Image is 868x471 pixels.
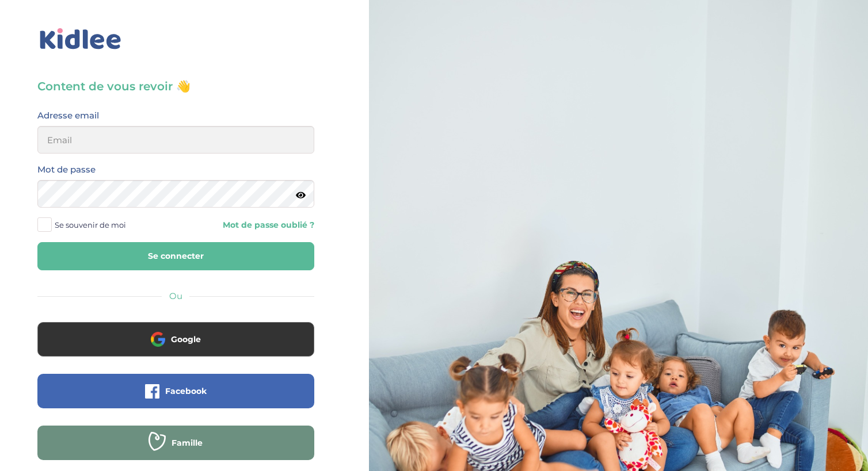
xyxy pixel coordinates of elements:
button: Google [37,322,314,357]
h3: Content de vous revoir 👋 [37,78,314,94]
button: Se connecter [37,242,314,270]
span: Facebook [165,385,207,397]
span: Ou [169,290,182,301]
img: logo_kidlee_bleu [37,26,124,52]
span: Se souvenir de moi [55,217,126,232]
button: Famille [37,426,314,460]
span: Famille [172,437,203,449]
label: Adresse email [37,108,99,123]
span: Google [171,334,201,345]
button: Facebook [37,374,314,408]
input: Email [37,126,314,154]
a: Mot de passe oublié ? [184,220,314,231]
img: google.png [151,332,165,346]
label: Mot de passe [37,162,96,177]
a: Facebook [37,393,314,404]
img: facebook.png [145,384,159,399]
a: Google [37,342,314,353]
a: Famille [37,445,314,456]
